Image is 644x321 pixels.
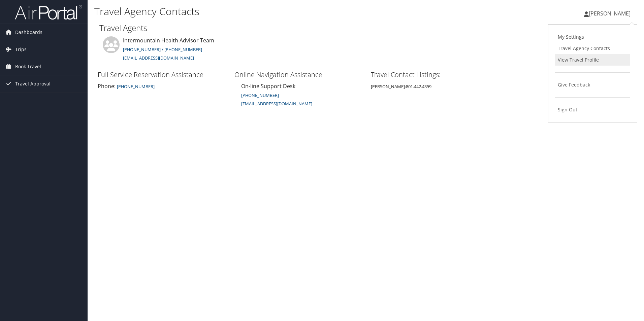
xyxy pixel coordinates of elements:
span: Dashboards [15,24,42,41]
span: Travel Approval [15,75,51,92]
div: Phone: [98,82,228,90]
a: Travel Agency Contacts [555,43,630,54]
h1: Travel Agency Contacts [94,4,456,19]
span: Intermountain Health Advisor Team [123,37,214,44]
h3: Full Service Reservation Assistance [98,70,228,79]
a: [EMAIL_ADDRESS][DOMAIN_NAME] [241,100,312,107]
a: [PHONE_NUMBER] [116,82,155,90]
small: [PHONE_NUMBER] [117,83,155,90]
a: My Settings [555,31,630,43]
h2: Travel Agents [99,22,632,34]
a: [EMAIL_ADDRESS][DOMAIN_NAME] [123,55,194,61]
a: Give Feedback [555,79,630,91]
img: airportal-logo.png [15,4,82,20]
span: 801.442.4359 [406,83,431,90]
a: Sign Out [555,104,630,115]
small: [EMAIL_ADDRESS][DOMAIN_NAME] [241,101,312,107]
a: [PHONE_NUMBER] / [PHONE_NUMBER] [123,46,202,52]
span: [PERSON_NAME] [589,10,631,17]
a: [PHONE_NUMBER] [241,92,279,98]
h3: Travel Contact Listings: [371,70,501,79]
small: [PERSON_NAME]: [371,83,431,90]
span: Book Travel [15,58,41,75]
a: View Travel Profile [555,54,630,66]
a: [PERSON_NAME] [584,3,637,24]
span: On-line Support Desk [241,82,295,90]
span: Trips [15,41,27,58]
h3: Online Navigation Assistance [234,70,364,79]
